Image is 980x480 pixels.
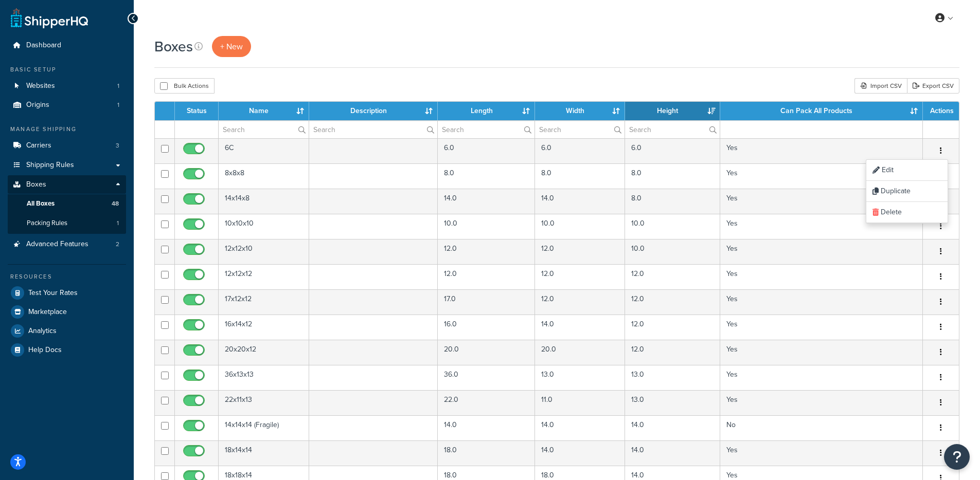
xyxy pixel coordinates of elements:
li: Boxes [8,175,126,234]
td: 17x12x12 [219,289,309,315]
td: Yes [720,390,923,415]
li: All Boxes [8,194,126,213]
th: Can Pack All Products : activate to sort column ascending [720,102,923,120]
td: 16.0 [438,315,535,340]
td: 12.0 [625,315,720,340]
span: + New [220,41,243,52]
td: 12.0 [535,264,625,289]
th: Name : activate to sort column ascending [219,102,309,120]
a: Carriers 3 [8,136,126,155]
a: Analytics [8,322,126,340]
a: Export CSV [907,78,959,94]
td: 18.0 [438,440,535,466]
a: Shipping Rules [8,156,126,175]
a: Marketplace [8,303,126,321]
td: 20x20x12 [219,340,309,365]
input: Search [438,121,534,138]
td: 6.0 [438,138,535,163]
li: Websites [8,77,126,96]
th: Status [175,102,219,120]
div: Resources [8,272,126,281]
td: 10.0 [438,214,535,239]
th: Height : activate to sort column descending [625,102,720,120]
td: 16x14x12 [219,315,309,340]
td: 14.0 [535,415,625,440]
input: Search [309,121,438,138]
td: Yes [720,189,923,214]
td: 14.0 [438,189,535,214]
td: 8.0 [625,189,720,214]
a: + New [212,36,251,57]
th: Actions [923,102,959,120]
td: 12.0 [438,264,535,289]
td: 18x14x14 [219,440,309,466]
div: Manage Shipping [8,125,126,134]
a: Help Docs [8,341,126,359]
li: Dashboard [8,36,126,55]
td: 10x10x10 [219,214,309,239]
a: Origins 1 [8,96,126,115]
td: 6C [219,138,309,163]
td: 14.0 [535,315,625,340]
li: Origins [8,96,126,115]
td: 13.0 [535,365,625,390]
td: 12.0 [438,239,535,264]
td: 14.0 [535,440,625,466]
input: Search [625,121,720,138]
span: Help Docs [28,346,62,355]
span: Boxes [26,180,46,189]
span: 3 [116,141,119,150]
td: 12.0 [625,289,720,315]
td: 6.0 [535,138,625,163]
td: 12.0 [625,340,720,365]
td: 22.0 [438,390,535,415]
td: Yes [720,138,923,163]
td: 12x12x12 [219,264,309,289]
a: Advanced Features 2 [8,235,126,254]
li: Carriers [8,136,126,155]
td: 10.0 [625,239,720,264]
span: Shipping Rules [26,161,74,170]
a: Duplicate [866,181,948,202]
td: 14x14x14 (Fragile) [219,415,309,440]
td: 6.0 [625,138,720,163]
td: 14.0 [625,415,720,440]
td: Yes [720,239,923,264]
td: 8.0 [625,163,720,189]
td: 17.0 [438,289,535,315]
td: Yes [720,289,923,315]
td: 36.0 [438,365,535,390]
td: 8.0 [438,163,535,189]
span: Websites [26,82,55,90]
td: Yes [720,440,923,466]
td: 14.0 [535,189,625,214]
a: Packing Rules 1 [8,214,126,233]
input: Search [535,121,624,138]
span: Test Your Rates [28,289,78,298]
div: Basic Setup [8,65,126,74]
td: 12.0 [625,264,720,289]
input: Search [219,121,309,138]
a: ShipperHQ Home [11,8,88,28]
td: Yes [720,315,923,340]
td: Yes [720,340,923,365]
td: 12x12x10 [219,239,309,264]
td: Yes [720,365,923,390]
li: Packing Rules [8,214,126,233]
span: Carriers [26,141,51,150]
span: 2 [116,240,119,249]
span: Dashboard [26,41,61,50]
a: Test Your Rates [8,284,126,302]
td: 8x8x8 [219,163,309,189]
span: 1 [117,219,119,228]
a: Websites 1 [8,77,126,96]
a: All Boxes 48 [8,194,126,213]
span: All Boxes [27,199,55,208]
td: 13.0 [625,390,720,415]
li: Advanced Features [8,235,126,254]
td: 12.0 [535,239,625,264]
